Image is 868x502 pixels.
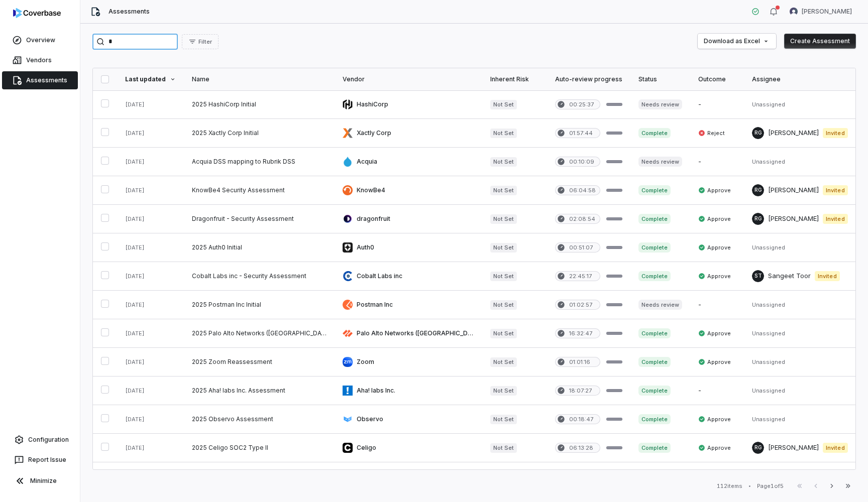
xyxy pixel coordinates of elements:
span: RG [752,127,764,139]
img: Garima Dhaundiyal avatar [790,8,798,16]
a: Configuration [4,431,76,449]
a: Overview [2,31,78,49]
td: - [690,376,744,405]
div: • [748,482,751,489]
button: Minimize [4,471,76,491]
button: Report Issue [4,451,76,469]
button: Garima Dhaundiyal avatar[PERSON_NAME] [784,4,858,19]
div: Inherent Risk [490,75,539,83]
span: RG [752,442,764,454]
div: Auto-review progress [555,75,622,83]
div: Vendor [343,75,474,83]
a: Vendors [2,51,78,69]
td: - [690,148,744,176]
span: Filter [198,38,212,46]
span: ST [752,270,764,282]
span: RG [752,213,764,225]
img: logo-D7KZi-bG.svg [13,8,61,18]
span: Assessments [108,8,150,16]
div: Assignee [752,75,847,83]
div: 112 items [717,482,742,490]
div: Last updated [125,75,176,83]
a: Assessments [2,71,78,89]
div: Outcome [698,75,736,83]
td: - [690,90,744,119]
button: Filter [182,34,219,49]
td: - [690,291,744,319]
button: Create Assessment [784,34,856,49]
div: Page 1 of 5 [757,482,784,490]
td: - [690,462,744,491]
div: Name [192,75,327,83]
span: RG [752,184,764,196]
span: [PERSON_NAME] [802,8,852,16]
button: Download as Excel [698,34,776,49]
div: Status [638,75,682,83]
